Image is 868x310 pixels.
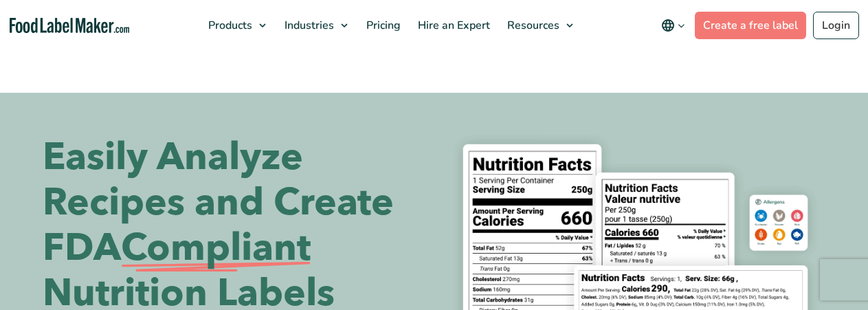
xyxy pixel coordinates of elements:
button: Change language [652,12,695,39]
a: Create a free label [695,12,806,39]
span: Products [204,18,254,33]
a: Food Label Maker homepage [10,18,130,34]
a: Login [813,12,859,39]
span: Resources [503,18,561,33]
span: Industries [280,18,335,33]
span: Pricing [362,18,402,33]
span: Hire an Expert [414,18,491,33]
span: Compliant [121,225,311,271]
